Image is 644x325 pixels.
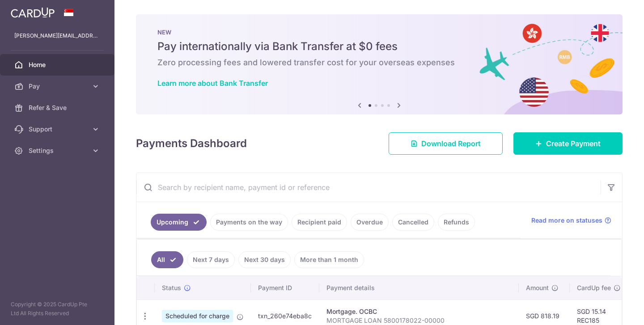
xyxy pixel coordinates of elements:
span: Support [29,125,88,134]
span: Read more on statuses [531,216,602,225]
span: Settings [29,146,88,155]
th: Payment details [319,276,519,300]
span: Status [162,283,181,292]
span: Download Report [421,138,481,149]
a: Next 7 days [187,251,235,268]
span: Amount [526,283,549,292]
div: Mortgage. OCBC [326,307,512,316]
th: Payment ID [251,276,319,300]
img: Bank transfer banner [136,14,623,114]
span: Pay [29,82,88,91]
a: Upcoming [151,214,207,231]
span: CardUp fee [577,283,611,292]
h5: Pay internationally via Bank Transfer at $0 fees [157,39,601,54]
a: Overdue [351,214,389,231]
img: CardUp [11,7,55,18]
span: Home [29,60,88,69]
a: Cancelled [392,214,434,231]
h4: Payments Dashboard [136,135,247,152]
a: Next 30 days [238,251,291,268]
span: Create Payment [546,138,601,149]
a: Create Payment [513,132,623,155]
p: [PERSON_NAME][EMAIL_ADDRESS][DOMAIN_NAME] [14,31,100,40]
p: NEW [157,29,601,36]
a: Recipient paid [292,214,347,231]
h6: Zero processing fees and lowered transfer cost for your overseas expenses [157,57,601,68]
a: All [151,251,183,268]
input: Search by recipient name, payment id or reference [136,173,601,202]
a: More than 1 month [294,251,364,268]
a: Payments on the way [210,214,288,231]
a: Read more on statuses [531,216,611,225]
a: Refunds [438,214,475,231]
a: Download Report [389,132,503,155]
span: Refer & Save [29,103,88,112]
span: Scheduled for charge [162,310,233,322]
a: Learn more about Bank Transfer [157,79,268,88]
p: MORTGAGE LOAN 5800178022-00000 [326,316,512,325]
